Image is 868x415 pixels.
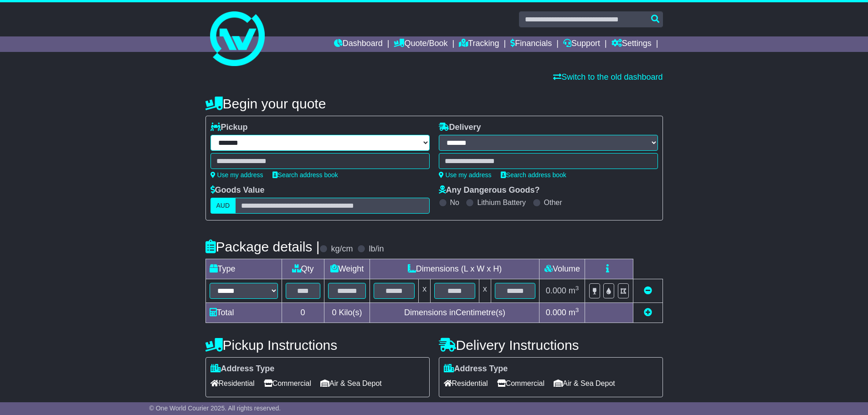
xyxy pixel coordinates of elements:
a: Use my address [439,171,492,179]
a: Add new item [644,308,652,317]
span: Residential [444,376,488,390]
a: Tracking [459,36,499,52]
span: 0.000 [546,286,566,295]
label: Address Type [211,364,275,374]
sup: 3 [575,285,579,292]
td: Weight [324,259,370,279]
td: Total [205,303,282,323]
label: Pickup [211,123,248,133]
span: Air & Sea Depot [320,376,382,390]
sup: 3 [575,307,579,313]
label: kg/cm [331,244,353,254]
td: Dimensions (L x W x H) [370,259,539,279]
td: 0 [282,303,324,323]
td: Type [205,259,282,279]
td: Kilo(s) [324,303,370,323]
a: Search address book [272,171,338,179]
label: Delivery [439,123,481,133]
label: Goods Value [211,185,265,195]
span: m [569,286,579,295]
span: Air & Sea Depot [554,376,615,390]
td: Dimensions in Centimetre(s) [370,303,539,323]
label: AUD [211,198,236,214]
span: Commercial [264,376,311,390]
span: 0 [332,308,336,317]
h4: Package details | [205,239,320,254]
h4: Begin your quote [205,96,663,111]
h4: Pickup Instructions [205,338,430,353]
a: Settings [611,36,652,52]
label: lb/in [369,244,384,254]
label: Lithium Battery [477,198,526,207]
a: Remove this item [644,286,652,295]
label: Any Dangerous Goods? [439,185,540,195]
a: Support [563,36,600,52]
span: m [569,308,579,317]
span: Commercial [497,376,544,390]
a: Quote/Book [394,36,447,52]
td: x [419,279,431,303]
td: Volume [539,259,585,279]
a: Financials [510,36,552,52]
label: Address Type [444,364,508,374]
span: Residential [211,376,255,390]
a: Search address book [501,171,566,179]
a: Switch to the old dashboard [553,72,663,82]
td: x [479,279,491,303]
a: Use my address [211,171,263,179]
span: 0.000 [546,308,566,317]
label: Other [544,198,562,207]
h4: Delivery Instructions [439,338,663,353]
td: Qty [282,259,324,279]
label: No [450,198,459,207]
a: Dashboard [334,36,383,52]
span: © One World Courier 2025. All rights reserved. [149,405,281,412]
